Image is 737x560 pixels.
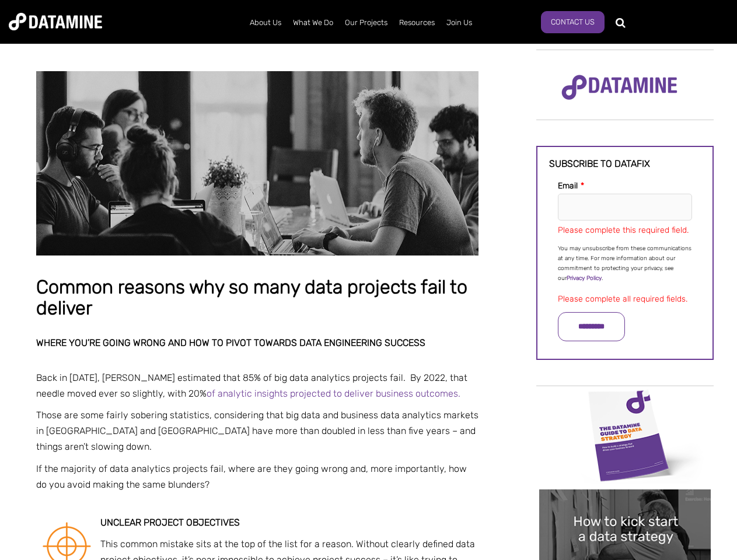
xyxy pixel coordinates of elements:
[9,13,102,30] img: Datamine
[549,159,701,169] h3: Subscribe to datafix
[558,294,687,304] label: Please complete all required fields.
[287,8,339,38] a: What We Do
[100,517,240,528] strong: Unclear project objectives
[36,338,478,348] h2: Where you’re going wrong and how to pivot towards data engineering success
[567,275,602,282] a: Privacy Policy
[558,181,578,191] span: Email
[36,461,478,492] p: If the majority of data analytics projects fail, where are they going wrong and, more importantly...
[541,11,605,33] a: Contact Us
[558,244,692,283] p: You may unsubscribe from these communications at any time. For more information about our commitm...
[36,407,478,455] p: Those are some fairly sobering statistics, considering that big data and business data analytics ...
[441,8,478,38] a: Join Us
[539,387,711,484] img: Data Strategy Cover thumbnail
[36,71,478,256] img: Common reasons why so many data projects fail to deliver
[558,225,689,235] label: Please complete this required field.
[339,8,393,38] a: Our Projects
[244,8,287,38] a: About Us
[554,67,685,108] img: Datamine Logo No Strapline - Purple
[36,370,478,401] p: Back in [DATE], [PERSON_NAME] estimated that 85% of big data analytics projects fail. By 2022, th...
[393,8,441,38] a: Resources
[207,388,460,399] a: of analytic insights projected to deliver business outcomes.
[36,277,478,318] h1: Common reasons why so many data projects fail to deliver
